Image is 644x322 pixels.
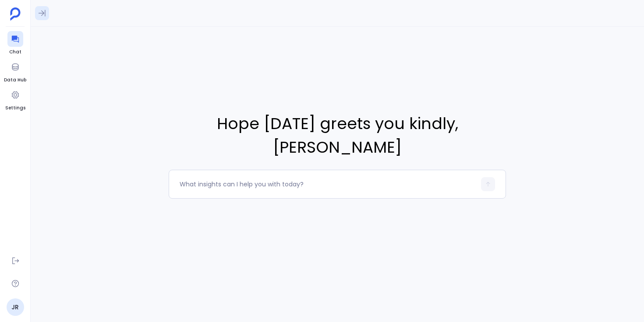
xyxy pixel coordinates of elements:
[169,112,506,159] span: Hope [DATE] greets you kindly , [PERSON_NAME]
[4,59,26,84] a: Data Hub
[5,105,25,112] span: Settings
[5,87,25,112] a: Settings
[4,77,26,84] span: Data Hub
[10,7,21,21] img: petavue logo
[7,49,23,56] span: Chat
[7,31,23,56] a: Chat
[7,298,24,316] a: JR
